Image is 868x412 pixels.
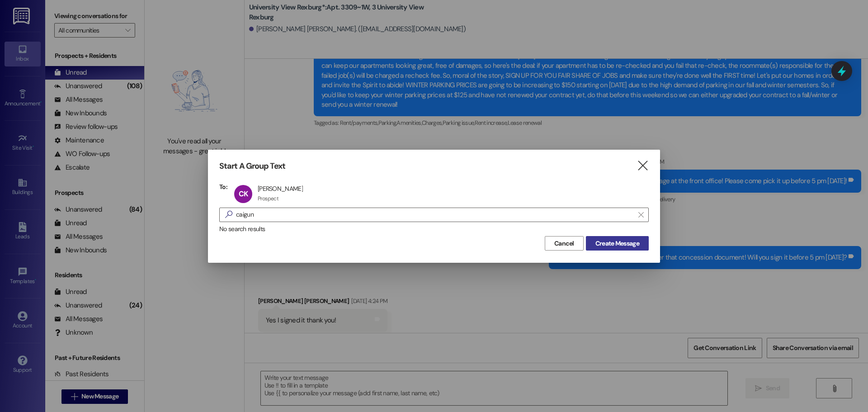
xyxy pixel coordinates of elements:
i:  [638,211,643,218]
div: Prospect [258,195,278,202]
h3: To: [219,183,227,191]
div: [PERSON_NAME] [258,185,303,193]
h3: Start A Group Text [219,161,285,171]
span: Create Message [595,239,639,248]
div: No search results [219,224,649,234]
span: Cancel [554,239,574,248]
button: Cancel [545,236,584,251]
input: Search for any contact or apartment [236,208,634,221]
button: Clear text [634,208,648,222]
i:  [637,161,649,170]
button: Create Message [586,236,649,251]
i:  [222,210,236,219]
span: CK [239,189,248,199]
